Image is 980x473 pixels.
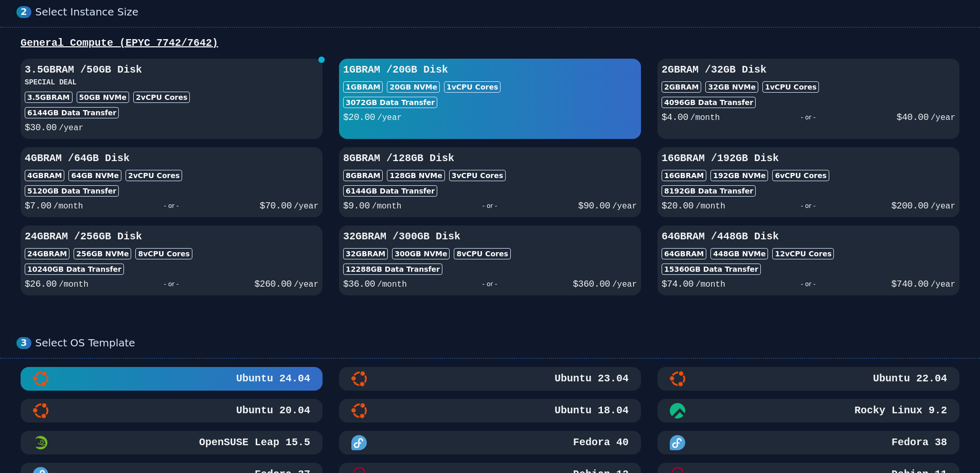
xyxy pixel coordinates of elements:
[892,201,929,211] span: $ 200.00
[21,367,323,391] button: Ubuntu 24.04Ubuntu 24.04
[343,185,437,197] div: 6144 GB Data Transfer
[25,151,318,166] h3: 4GB RAM / 64 GB Disk
[343,264,442,275] div: 12288 GB Data Transfer
[25,77,318,87] h3: SPECIAL DEAL
[772,170,829,181] div: 6 vCPU Cores
[772,248,834,259] div: 12 vCPU Cores
[454,248,510,259] div: 8 vCPU Cores
[690,113,720,122] span: /month
[68,170,121,181] div: 64 GB NVMe
[931,113,955,122] span: /year
[21,147,323,217] button: 4GBRAM /64GB Disk4GBRAM64GB NVMe2vCPU Cores5120GB Data Transfer$7.00/month- or -$70.00/year
[351,435,367,450] img: Fedora 40
[343,201,370,211] span: $ 9.00
[343,170,383,181] div: 8GB RAM
[21,399,323,423] button: Ubuntu 20.04Ubuntu 20.04
[401,199,578,213] div: - or -
[662,264,761,275] div: 15360 GB Data Transfer
[931,280,955,289] span: /year
[662,279,693,289] span: $ 74.00
[612,280,637,289] span: /year
[892,279,929,289] span: $ 740.00
[670,435,685,450] img: Fedora 38
[339,225,641,295] button: 32GBRAM /300GB Disk32GBRAM300GB NVMe8vCPU Cores12288GB Data Transfer$36.00/month- or -$360.00/year
[662,230,955,244] h3: 64GB RAM / 448 GB Disk
[670,371,685,387] img: Ubuntu 22.04
[449,170,506,181] div: 3 vCPU Cores
[553,404,629,418] h3: Ubuntu 18.04
[59,124,83,133] span: /year
[657,59,959,139] button: 2GBRAM /32GB Disk2GBRAM32GB NVMe1vCPU Cores4096GB Data Transfer$4.00/month- or -$40.00/year
[21,431,323,454] button: OpenSUSE Leap 15.5 MinimalOpenSUSE Leap 15.5
[377,280,407,289] span: /month
[33,435,48,450] img: OpenSUSE Leap 15.5 Minimal
[720,110,896,125] div: - or -
[762,81,819,93] div: 1 vCPU Cores
[343,97,437,108] div: 3072 GB Data Transfer
[553,372,629,386] h3: Ubuntu 23.04
[662,201,693,211] span: $ 20.00
[662,170,706,181] div: 16GB RAM
[343,279,375,289] span: $ 36.00
[294,202,318,211] span: /year
[852,404,947,418] h3: Rocky Linux 9.2
[657,431,959,454] button: Fedora 38Fedora 38
[16,36,964,50] div: General Compute (EPYC 7742/7642)
[343,112,375,122] span: $ 20.00
[571,435,629,450] h3: Fedora 40
[135,248,192,259] div: 8 vCPU Cores
[343,151,637,166] h3: 8GB RAM / 128 GB Disk
[88,277,255,291] div: - or -
[725,199,892,213] div: - or -
[25,248,69,259] div: 24GB RAM
[25,107,119,118] div: 6144 GB Data Transfer
[35,6,964,19] div: Select Instance Size
[25,279,57,289] span: $ 26.00
[657,399,959,423] button: Rocky Linux 9.2Rocky Linux 9.2
[255,279,292,289] span: $ 260.00
[25,122,57,133] span: $ 30.00
[657,367,959,391] button: Ubuntu 22.04Ubuntu 22.04
[343,248,388,259] div: 32GB RAM
[339,147,641,217] button: 8GBRAM /128GB Disk8GBRAM128GB NVMe3vCPU Cores6144GB Data Transfer$9.00/month- or -$90.00/year
[33,403,48,418] img: Ubuntu 20.04
[234,404,310,418] h3: Ubuntu 20.04
[339,59,641,139] button: 1GBRAM /20GB Disk1GBRAM20GB NVMe1vCPU Cores3072GB Data Transfer$20.00/year
[339,431,641,454] button: Fedora 40Fedora 40
[377,113,402,122] span: /year
[392,248,450,259] div: 300 GB NVMe
[662,151,955,166] h3: 16GB RAM / 192 GB Disk
[74,248,131,259] div: 256 GB NVMe
[197,435,310,450] h3: OpenSUSE Leap 15.5
[573,279,610,289] span: $ 360.00
[343,81,383,93] div: 1GB RAM
[25,63,318,77] h3: 3.5GB RAM / 50 GB Disk
[612,202,637,211] span: /year
[77,92,130,103] div: 50 GB NVMe
[444,81,501,93] div: 1 vCPU Cores
[21,225,323,295] button: 24GBRAM /256GB Disk24GBRAM256GB NVMe8vCPU Cores10240GB Data Transfer$26.00/month- or -$260.00/year
[83,199,259,213] div: - or -
[54,202,83,211] span: /month
[35,337,964,349] div: Select OS Template
[871,372,947,386] h3: Ubuntu 22.04
[343,230,637,244] h3: 32GB RAM / 300 GB Disk
[25,230,318,244] h3: 24GB RAM / 256 GB Disk
[657,147,959,217] button: 16GBRAM /192GB Disk16GBRAM192GB NVMe6vCPU Cores8192GB Data Transfer$20.00/month- or -$200.00/year
[343,63,637,77] h3: 1GB RAM / 20 GB Disk
[578,201,610,211] span: $ 90.00
[25,264,124,275] div: 10240 GB Data Transfer
[662,97,756,108] div: 4096 GB Data Transfer
[21,59,323,139] button: 3.5GBRAM /50GB DiskSPECIAL DEAL3.5GBRAM50GB NVMe2vCPU Cores6144GB Data Transfer$30.00/year
[897,112,929,122] span: $ 40.00
[25,92,73,103] div: 3.5GB RAM
[234,372,310,386] h3: Ubuntu 24.04
[339,367,641,391] button: Ubuntu 23.04Ubuntu 23.04
[16,337,31,349] div: 3
[670,403,685,418] img: Rocky Linux 9.2
[387,170,444,181] div: 128 GB NVMe
[662,63,955,77] h3: 2GB RAM / 32 GB Disk
[16,6,31,18] div: 2
[710,170,768,181] div: 192 GB NVMe
[260,201,292,211] span: $ 70.00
